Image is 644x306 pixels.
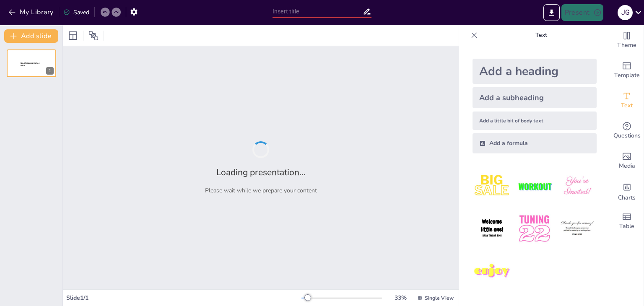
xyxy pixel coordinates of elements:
span: Text [621,101,633,110]
div: Add a formula [473,133,597,153]
div: Change the overall theme [610,25,644,55]
img: 4.jpeg [473,209,512,248]
div: Add a table [610,206,644,236]
span: Charts [618,193,636,202]
div: 33 % [390,294,410,302]
div: 1 [46,67,54,75]
img: 7.jpeg [473,252,512,291]
div: Add a subheading [473,87,597,108]
img: 1.jpeg [473,167,512,206]
div: Add text boxes [610,86,644,116]
div: Add a heading [473,59,597,84]
p: Text [481,25,602,45]
span: Media [619,161,635,171]
img: 3.jpeg [558,167,597,206]
div: J G [618,5,633,20]
h2: Loading presentation... [216,166,306,178]
span: Single View [425,295,454,301]
img: 2.jpeg [515,167,554,206]
span: Theme [617,41,636,50]
button: J G [618,4,633,21]
span: Sendsteps presentation editor [21,62,39,67]
button: Export to PowerPoint [543,4,560,21]
div: 1 [7,49,56,77]
span: Position [88,31,99,41]
span: Template [614,71,640,80]
button: Add slide [4,29,58,43]
div: Layout [66,29,80,42]
div: Saved [63,8,89,16]
button: Present [561,4,603,21]
img: 6.jpeg [558,209,597,248]
span: Table [619,222,634,231]
p: Please wait while we prepare your content [205,187,317,194]
div: Add a little bit of body text [473,112,597,130]
img: 5.jpeg [515,209,554,248]
button: My Library [6,5,57,19]
div: Add ready made slides [610,55,644,86]
div: Slide 1 / 1 [66,294,301,302]
div: Add charts and graphs [610,176,644,206]
span: Questions [613,131,641,140]
input: Insert title [273,5,363,18]
div: Get real-time input from your audience [610,116,644,146]
div: Add images, graphics, shapes or video [610,146,644,176]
